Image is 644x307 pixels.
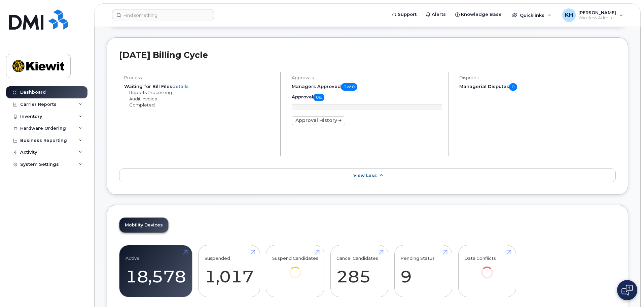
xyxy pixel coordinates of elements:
h5: Managers Approved [292,83,442,91]
a: Mobility Devices [119,218,168,233]
a: Data Conflicts [464,249,510,288]
a: Knowledge Base [451,8,506,21]
span: Support [398,11,417,18]
span: KH [565,11,573,19]
h4: Process [124,75,275,80]
li: Audit Invoice [124,96,275,102]
span: Alerts [432,11,446,18]
a: Approval History [292,116,345,125]
div: Quicklinks [507,8,556,22]
span: Wireless Admin [578,15,616,21]
img: Open chat [621,285,633,296]
h4: Approvals [292,75,442,80]
div: Ke Hemingway [558,8,628,22]
a: Cancel Candidates 285 [336,249,382,294]
span: 0 [509,83,517,91]
a: Active 18,578 [126,249,186,294]
span: View Less [353,173,377,178]
h4: Disputes [459,75,616,80]
li: Reports Processing [124,89,275,96]
a: Support [387,8,421,21]
input: Find something... [112,9,214,21]
a: Alerts [421,8,451,21]
a: Suspended 1,017 [205,249,254,294]
h5: Managerial Disputes [459,83,616,91]
span: Knowledge Base [461,11,502,18]
h2: [DATE] Billing Cycle [119,50,616,60]
span: Quicklinks [520,12,544,18]
span: 0 of 0 [341,83,357,91]
a: Suspend Candidates [272,249,318,288]
span: 0% [313,94,324,101]
h5: Approval [292,94,442,101]
li: Waiting for Bill Files [124,83,275,90]
a: Pending Status 9 [400,249,446,294]
li: Completed [124,102,275,108]
a: details [172,84,189,89]
span: [PERSON_NAME] [578,10,616,15]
